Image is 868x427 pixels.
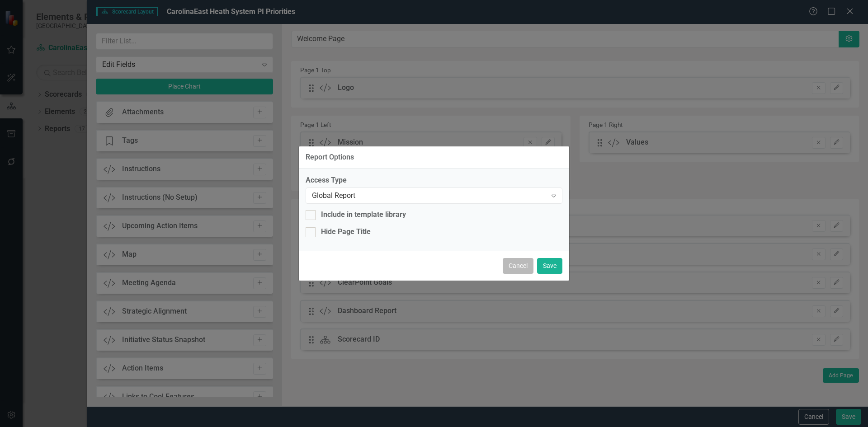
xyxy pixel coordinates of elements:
[312,191,547,201] div: Global Report
[306,175,562,186] label: Access Type
[306,153,354,161] div: Report Options
[537,258,562,274] button: Save
[503,258,533,274] button: Cancel
[321,227,371,237] div: Hide Page Title
[321,210,406,220] div: Include in template library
